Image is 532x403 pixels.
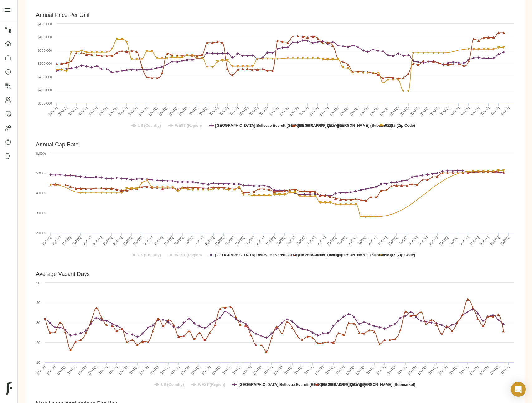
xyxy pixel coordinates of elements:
[36,171,46,175] text: 5.00%
[36,231,46,235] text: 2.00%
[36,365,46,375] text: [DATE]
[161,382,184,387] text: US (Country)
[188,106,199,116] text: [DATE]
[51,235,62,246] text: [DATE]
[289,106,299,116] text: [DATE]
[36,341,40,344] text: 20
[357,235,367,246] text: [DATE]
[175,253,202,257] text: WEST (Region)
[88,106,98,116] text: [DATE]
[269,106,279,116] text: [DATE]
[490,106,500,116] text: [DATE]
[78,106,88,116] text: [DATE]
[198,382,225,387] text: WEST (Region)
[178,106,188,116] text: [DATE]
[367,235,377,246] text: [DATE]
[388,235,398,246] text: [DATE]
[36,191,46,195] text: 4.00%
[489,365,500,375] text: [DATE]
[231,365,242,375] text: [DATE]
[108,106,118,116] text: [DATE]
[36,211,46,215] text: 3.00%
[347,235,357,246] text: [DATE]
[339,106,349,116] text: [DATE]
[170,365,180,375] text: [DATE]
[153,235,164,246] text: [DATE]
[87,365,98,375] text: [DATE]
[298,123,392,128] text: [GEOGRAPHIC_DATA][PERSON_NAME] (Submarket)
[459,365,469,375] text: [DATE]
[180,365,190,375] text: [DATE]
[398,235,408,246] text: [DATE]
[160,365,170,375] text: [DATE]
[143,235,153,246] text: [DATE]
[480,106,490,116] text: [DATE]
[82,235,92,246] text: [DATE]
[46,365,56,375] text: [DATE]
[38,75,52,79] text: $250,000
[118,365,128,375] text: [DATE]
[448,365,459,375] text: [DATE]
[164,235,174,246] text: [DATE]
[128,106,138,116] text: [DATE]
[77,365,87,375] text: [DATE]
[500,106,510,116] text: [DATE]
[266,235,276,246] text: [DATE]
[38,22,52,26] text: $450,000
[48,106,58,116] text: [DATE]
[184,235,194,246] text: [DATE]
[36,321,40,325] text: 30
[198,106,209,116] text: [DATE]
[279,106,289,116] text: [DATE]
[138,253,161,257] text: US (Country)
[219,106,229,116] text: [DATE]
[479,235,490,246] text: [DATE]
[215,123,342,128] text: [GEOGRAPHIC_DATA] Bellevue Everett [GEOGRAPHIC_DATA] (Market)
[329,106,339,116] text: [DATE]
[439,235,449,246] text: [DATE]
[469,235,480,246] text: [DATE]
[306,235,316,246] text: [DATE]
[283,365,294,375] text: [DATE]
[235,235,245,246] text: [DATE]
[33,9,517,134] svg: Annual Price Per Unit
[61,235,72,246] text: [DATE]
[386,365,397,375] text: [DATE]
[33,139,517,263] svg: Annual Cap Rate
[138,123,161,128] text: US (Country)
[138,106,148,116] text: [DATE]
[249,106,259,116] text: [DATE]
[211,365,221,375] text: [DATE]
[98,106,108,116] text: [DATE]
[449,235,459,246] text: [DATE]
[325,365,335,375] text: [DATE]
[255,235,265,246] text: [DATE]
[38,35,52,39] text: $400,000
[242,365,252,375] text: [DATE]
[6,382,12,395] img: logo
[215,253,342,257] text: [GEOGRAPHIC_DATA] Bellevue Everett [GEOGRAPHIC_DATA] (Market)
[376,365,386,375] text: [DATE]
[133,235,143,246] text: [DATE]
[38,102,52,105] text: $150,000
[68,106,78,116] text: [DATE]
[511,382,526,397] div: Open Intercom Messenger
[113,235,123,246] text: [DATE]
[389,106,399,116] text: [DATE]
[417,365,428,375] text: [DATE]
[175,123,202,128] text: WEST (Region)
[419,106,430,116] text: [DATE]
[326,235,337,246] text: [DATE]
[385,123,415,128] text: 98115 (Zip Code)
[209,106,219,116] text: [DATE]
[479,365,489,375] text: [DATE]
[409,106,420,116] text: [DATE]
[408,235,418,246] text: [DATE]
[36,141,79,148] text: Annual Cap Rate
[309,106,319,116] text: [DATE]
[41,235,52,246] text: [DATE]
[377,235,388,246] text: [DATE]
[399,106,410,116] text: [DATE]
[299,106,309,116] text: [DATE]
[407,365,417,375] text: [DATE]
